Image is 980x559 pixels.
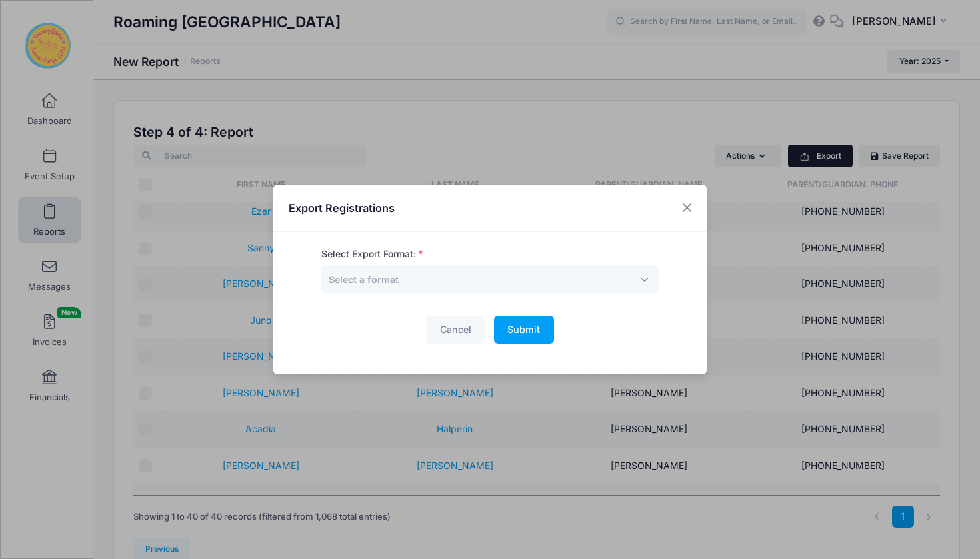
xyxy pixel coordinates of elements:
button: Cancel [426,316,485,344]
button: Close [675,196,699,220]
span: Submit [507,324,540,335]
span: Select a format [329,273,399,286]
span: Select a format [321,265,659,294]
h4: Export Registrations [289,200,395,216]
button: Submit [494,316,554,344]
span: Select a format [329,274,399,285]
label: Select Export Format: [321,247,423,261]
